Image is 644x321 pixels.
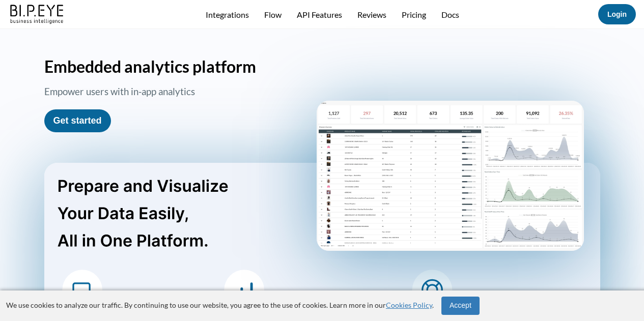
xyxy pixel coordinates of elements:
[357,10,386,19] a: Reviews
[44,56,600,76] h1: Embedded analytics platform
[598,4,636,24] button: Login
[317,101,584,251] img: homePageScreen2.png
[44,109,111,132] button: Get started
[441,297,480,315] button: Accept
[607,10,627,18] a: Login
[6,300,434,310] p: We use cookies to analyze our traffic. By continuing to use our website, you agree to the use of ...
[206,10,249,19] a: Integrations
[264,10,282,19] a: Flow
[441,10,459,19] a: Docs
[297,10,342,19] a: API Features
[402,10,426,19] a: Pricing
[8,2,67,25] img: bipeye-logo
[53,115,102,126] a: Get started
[386,301,432,309] a: Cookies Policy
[44,86,312,100] h3: Empower users with in-app analytics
